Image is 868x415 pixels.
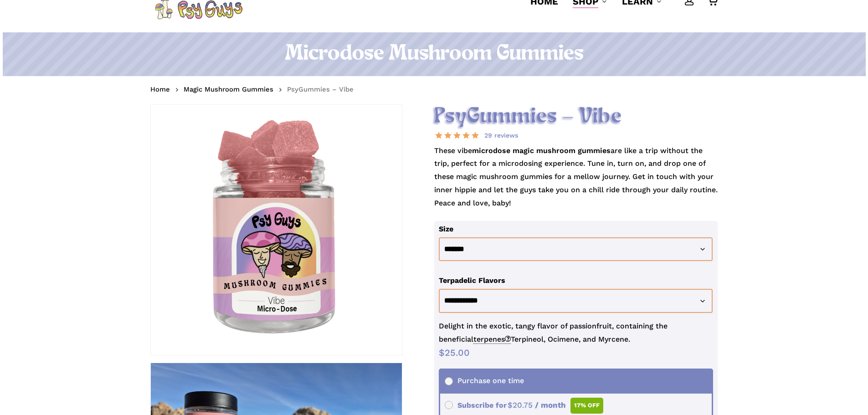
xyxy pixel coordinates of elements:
span: Subscribe for [445,401,604,410]
p: These vibe are like a trip without the trip, perfect for a microdosing experience. Tune in, turn ... [434,144,718,221]
h1: Microdose Mushroom Gummies [150,41,718,67]
a: Home [150,85,170,94]
bdi: 25.00 [439,347,470,358]
span: / month [535,400,566,410]
span: Purchase one time [445,376,524,385]
h2: PsyGummies – Vibe [434,104,718,129]
a: Magic Mushroom Gummies [184,85,273,94]
span: 20.75 [508,400,533,410]
p: Delight in the exotic, tangy flavor of passionfruit, containing the beneficial Terpineol, Ocimene... [439,320,714,346]
span: $ [508,400,513,410]
span: $ [439,347,445,358]
span: terpenes [473,335,511,344]
label: Terpadelic Flavors [439,276,505,285]
strong: microdose magic mushroom gummies [472,146,611,155]
span: PsyGummies – Vibe [287,85,354,93]
label: Size [439,225,453,233]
